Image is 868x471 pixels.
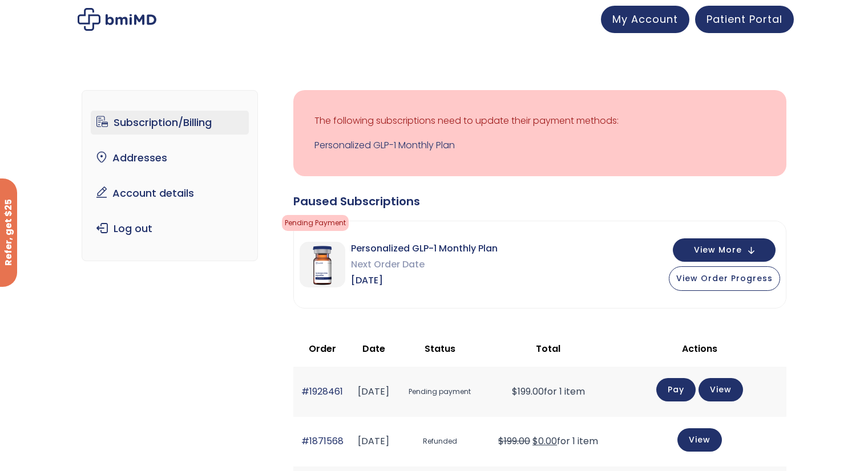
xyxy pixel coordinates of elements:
[677,428,722,452] a: View
[601,6,689,33] a: My Account
[484,367,613,416] td: for 1 item
[532,435,557,448] span: 0.00
[91,181,249,205] a: Account details
[425,342,455,355] span: Status
[314,137,765,153] a: Personalized GLP-1 Monthly Plan
[351,241,498,257] span: Personalized GLP-1 Monthly Plan
[78,8,156,31] img: My account
[293,193,786,209] div: Paused Subscriptions
[612,12,678,26] span: My Account
[91,146,249,170] a: Addresses
[402,381,478,403] span: Pending payment
[82,90,258,261] nav: Account pages
[699,378,743,401] a: View
[300,242,345,287] img: Personalized GLP-1 Monthly Plan
[358,385,389,398] time: [DATE]
[351,273,498,289] span: [DATE]
[91,217,249,241] a: Log out
[358,435,389,448] time: [DATE]
[91,111,249,135] a: Subscription/Billing
[301,385,343,398] a: #1928461
[282,215,349,231] span: Pending Payment
[362,342,385,355] span: Date
[402,431,478,452] span: Refunded
[695,6,794,33] a: Patient Portal
[694,246,742,254] span: View More
[512,385,544,398] span: 199.00
[532,435,538,448] span: $
[484,417,613,466] td: for 1 item
[669,266,780,291] button: View Order Progress
[706,12,782,26] span: Patient Portal
[314,113,765,129] p: The following subscriptions need to update their payment methods:
[498,435,530,448] del: $199.00
[309,342,336,355] span: Order
[351,257,498,273] span: Next Order Date
[673,238,776,262] button: View More
[656,378,696,401] a: Pay
[682,342,717,355] span: Actions
[301,435,344,448] a: #1871568
[536,342,560,355] span: Total
[512,385,518,398] span: $
[676,273,773,284] span: View Order Progress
